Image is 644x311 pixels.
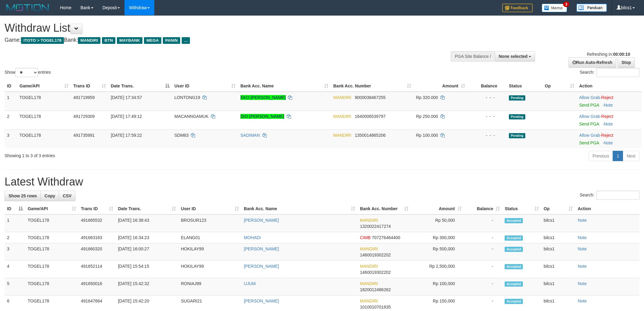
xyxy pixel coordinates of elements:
a: Next [623,151,639,161]
td: - [464,232,502,243]
td: 2 [5,111,17,129]
span: Show 25 rows [9,193,37,198]
h1: Withdraw List [5,22,423,34]
span: [DATE] 17:49:12 [111,114,142,119]
th: Date Trans.: activate to sort column descending [108,80,172,92]
a: Note [578,218,587,223]
td: 491650016 [79,278,116,295]
span: ... [182,37,190,44]
a: EKO [PERSON_NAME] [240,95,286,100]
a: Note [604,103,613,108]
td: 491663183 [79,232,116,243]
span: PANIN [163,37,180,44]
span: MANDIRI [333,95,351,100]
a: Note [578,281,587,286]
span: Refreshing in: [587,52,630,57]
a: Previous [589,151,613,161]
label: Search: [580,191,639,200]
span: Copy 1640006539797 to clipboard [355,114,386,119]
span: Accepted [505,281,523,287]
span: Copy 1820012486262 to clipboard [360,287,391,292]
a: SADIMAN [240,133,260,138]
td: TOGEL178 [17,129,71,148]
a: Run Auto-Refresh [569,57,616,68]
td: [DATE] 16:00:27 [116,243,179,261]
span: MANDIRI [360,218,378,223]
td: [DATE] 16:38:43 [116,214,179,232]
td: BROSUR123 [178,214,241,232]
th: Amount: activate to sort column ascending [411,203,464,214]
th: Op: activate to sort column ascending [542,80,577,92]
span: 491735991 [73,133,95,138]
span: MANDIRI [360,299,378,303]
td: 491652114 [79,261,116,278]
strong: 00:00:10 [613,52,630,57]
td: [DATE] 15:42:32 [116,278,179,295]
span: Copy 1460019302202 to clipboard [360,270,391,275]
span: Rp 250.000 [416,114,438,119]
span: Copy 1010010701835 to clipboard [360,305,391,309]
label: Show entries [5,68,51,77]
td: [DATE] 15:54:15 [116,261,179,278]
img: Button%20Memo.svg [542,4,567,12]
span: Pending [509,95,525,101]
span: · [579,114,601,119]
td: HOKILAY99 [178,261,241,278]
a: Allow Grab [579,133,600,138]
span: ITOTO > TOGEL178 [21,37,64,44]
th: Action [577,80,642,92]
a: Note [578,235,587,240]
span: Copy 1460019302202 to clipboard [360,253,391,257]
span: None selected [499,54,528,59]
a: Copy [40,191,59,201]
span: CIMB [360,235,371,240]
td: - [464,261,502,278]
th: Bank Acc. Name: activate to sort column ascending [241,203,357,214]
div: - - - [470,132,504,138]
td: 5 [5,278,25,295]
span: Copy 1350014865206 to clipboard [355,133,386,138]
input: Search: [596,68,639,77]
th: Balance [467,80,506,92]
span: MANDIRI [360,246,378,251]
td: · [577,92,642,111]
a: Note [604,122,613,126]
span: 491729309 [73,114,95,119]
a: [PERSON_NAME] [244,264,279,269]
td: 2 [5,232,25,243]
td: 491665532 [79,214,116,232]
td: 1 [5,214,25,232]
span: Pending [509,133,525,138]
td: Rp 300,000 [411,232,464,243]
h1: Latest Withdraw [5,176,639,188]
span: [DATE] 17:34:57 [111,95,142,100]
span: Copy 1320022417274 to clipboard [360,224,391,229]
th: Game/API: activate to sort column ascending [25,203,79,214]
span: [DATE] 17:59:22 [111,133,142,138]
td: bilcs1 [541,243,575,261]
a: Reject [601,133,613,138]
td: - [464,278,502,295]
h4: Game: Bank: [5,37,423,43]
span: 3 [563,2,569,7]
td: 491660320 [79,243,116,261]
span: Rp 320.000 [416,95,438,100]
span: BTN [102,37,115,44]
img: MOTION_logo.png [5,3,51,12]
td: TOGEL178 [25,278,79,295]
th: ID: activate to sort column descending [5,203,25,214]
td: Rp 500,000 [411,243,464,261]
td: bilcs1 [541,278,575,295]
td: · [577,111,642,129]
td: Rp 100,000 [411,278,464,295]
span: 491719959 [73,95,95,100]
th: User ID: activate to sort column ascending [178,203,241,214]
a: Send PGA [579,103,599,108]
th: Bank Acc. Name: activate to sort column ascending [238,80,331,92]
td: TOGEL178 [25,232,79,243]
a: Note [578,299,587,303]
div: PGA Site Balance / [451,51,495,62]
th: Bank Acc. Number: activate to sort column ascending [358,203,411,214]
span: MANDIRI [333,114,351,119]
th: Game/API: activate to sort column ascending [17,80,71,92]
